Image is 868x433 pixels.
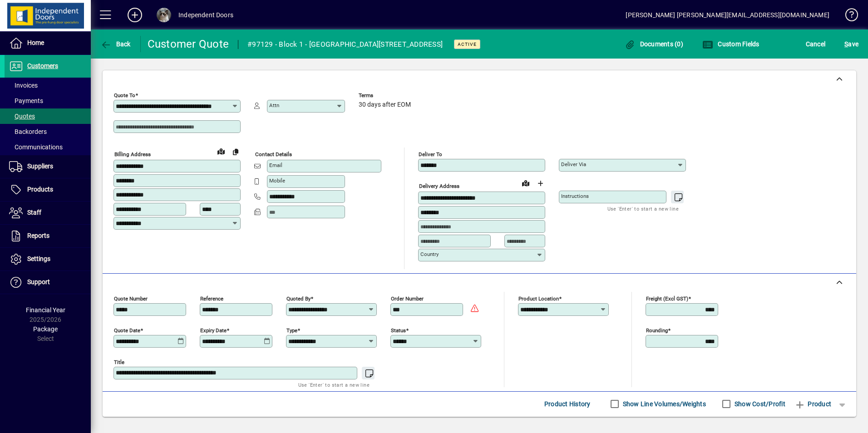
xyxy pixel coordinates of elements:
[9,113,35,120] span: Quotes
[621,399,706,408] label: Show Line Volumes/Weights
[844,37,858,51] span: ave
[544,397,591,411] span: Product History
[27,186,53,193] span: Products
[27,62,58,69] span: Customers
[228,144,243,159] button: Copy to Delivery address
[838,2,857,31] a: Knowledge Base
[646,327,668,333] mat-label: Rounding
[27,209,41,216] span: Staff
[5,139,91,155] a: Communications
[5,225,91,247] a: Reports
[27,255,50,262] span: Settings
[626,8,829,22] div: [PERSON_NAME] [PERSON_NAME][EMAIL_ADDRESS][DOMAIN_NAME]
[148,37,229,51] div: Customer Quote
[200,295,223,301] mat-label: Reference
[27,162,53,170] span: Suppliers
[458,41,477,47] span: Active
[27,278,50,285] span: Support
[27,232,49,239] span: Reports
[5,78,91,93] a: Invoices
[114,359,124,365] mat-label: Title
[5,248,91,271] a: Settings
[269,162,282,168] mat-label: Email
[114,92,135,98] mat-label: Quote To
[286,295,311,301] mat-label: Quoted by
[733,399,785,408] label: Show Cost/Profit
[298,379,370,390] mat-hint: Use 'Enter' to start a new line
[359,101,411,108] span: 30 days after EOM
[700,36,762,52] button: Custom Fields
[120,7,149,23] button: Add
[518,295,559,301] mat-label: Product location
[5,32,91,54] a: Home
[561,161,586,167] mat-label: Deliver via
[794,397,831,411] span: Product
[5,108,91,124] a: Quotes
[702,40,759,48] span: Custom Fields
[5,271,91,294] a: Support
[806,37,826,51] span: Cancel
[5,93,91,108] a: Payments
[200,327,227,333] mat-label: Expiry date
[100,40,131,48] span: Back
[844,40,848,48] span: S
[533,176,547,191] button: Choose address
[149,7,178,23] button: Profile
[269,102,279,108] mat-label: Attn
[842,36,861,52] button: Save
[178,8,233,22] div: Independent Doors
[646,295,688,301] mat-label: Freight (excl GST)
[607,203,679,214] mat-hint: Use 'Enter' to start a new line
[214,144,228,158] a: View on map
[5,155,91,178] a: Suppliers
[91,36,141,52] app-page-header-button: Back
[391,295,424,301] mat-label: Order number
[9,128,47,135] span: Backorders
[5,124,91,139] a: Backorders
[98,36,133,52] button: Back
[286,327,297,333] mat-label: Type
[9,82,38,89] span: Invoices
[114,295,148,301] mat-label: Quote number
[269,177,285,184] mat-label: Mobile
[790,396,836,412] button: Product
[622,36,686,52] button: Documents (0)
[420,251,439,257] mat-label: Country
[419,151,442,157] mat-label: Deliver To
[9,143,63,151] span: Communications
[9,97,43,104] span: Payments
[5,202,91,224] a: Staff
[27,39,44,46] span: Home
[33,325,58,333] span: Package
[518,176,533,190] a: View on map
[26,306,65,314] span: Financial Year
[541,396,594,412] button: Product History
[561,193,589,199] mat-label: Instructions
[5,178,91,201] a: Products
[391,327,406,333] mat-label: Status
[247,37,443,52] div: #97129 - Block 1 - [GEOGRAPHIC_DATA][STREET_ADDRESS]
[359,93,413,98] span: Terms
[804,36,828,52] button: Cancel
[114,327,140,333] mat-label: Quote date
[624,40,683,48] span: Documents (0)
